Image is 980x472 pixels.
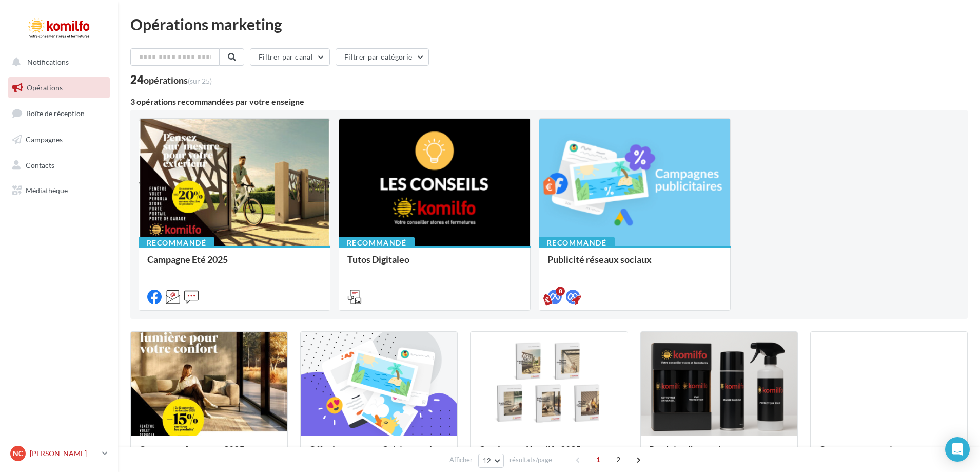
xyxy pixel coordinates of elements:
[139,237,214,249] div: Recommandé
[30,448,98,459] p: [PERSON_NAME]
[336,48,429,66] button: Filtrer par catégorie
[26,160,54,169] span: Contacts
[139,444,279,465] div: Campagne Automne 2025
[556,287,565,296] div: 8
[13,448,23,459] span: NC
[147,254,322,275] div: Campagne Eté 2025
[6,102,112,124] a: Boîte de réception
[509,455,552,465] span: résultats/page
[27,83,63,92] span: Opérations
[130,74,212,85] div: 24
[547,254,722,275] div: Publicité réseaux sociaux
[610,451,626,468] span: 2
[347,254,522,275] div: Tutos Digitaleo
[26,186,68,195] span: Médiathèque
[479,444,619,465] div: Catalogues Komilfo 2025
[6,77,112,99] a: Opérations
[250,48,330,66] button: Filtrer par canal
[6,129,112,150] a: Campagnes
[649,444,789,465] div: Produits d'entretien
[483,457,492,465] span: 12
[144,75,212,85] div: opérations
[339,237,415,249] div: Recommandé
[26,135,63,144] span: Campagnes
[945,437,970,462] div: Open Intercom Messenger
[6,51,108,73] button: Notifications
[478,454,504,468] button: 12
[449,455,473,465] span: Afficher
[6,155,112,176] a: Contacts
[6,180,112,201] a: Médiathèque
[130,16,968,32] div: Opérations marketing
[309,444,449,465] div: Offre lancement : Cuisine extérieur
[590,451,606,468] span: 1
[188,77,212,85] span: (sur 25)
[819,444,959,465] div: Ouverture magasin
[27,58,69,66] span: Notifications
[8,444,110,463] a: NC [PERSON_NAME]
[539,237,615,249] div: Recommandé
[26,109,85,118] span: Boîte de réception
[130,98,968,106] div: 3 opérations recommandées par votre enseigne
